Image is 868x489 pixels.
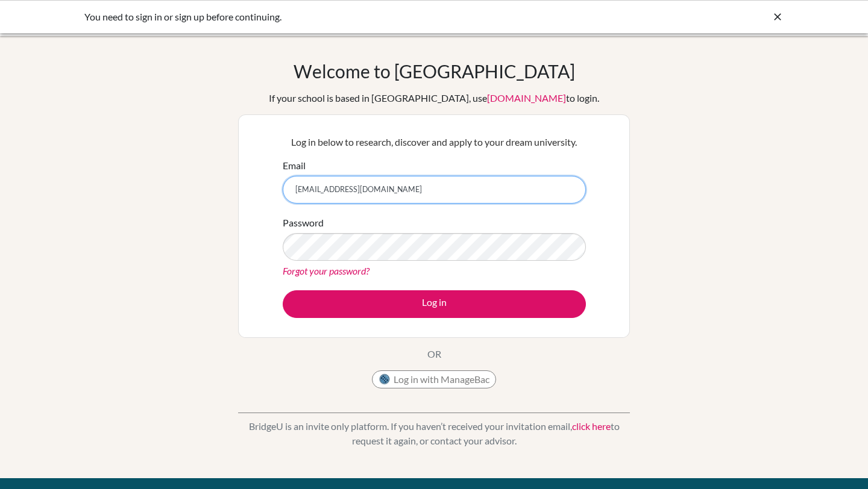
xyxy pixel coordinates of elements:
[283,216,324,230] label: Password
[427,347,441,361] p: OR
[283,135,586,149] p: Log in below to research, discover and apply to your dream university.
[372,370,496,388] button: Log in with ManageBac
[283,158,306,173] label: Email
[572,420,611,432] a: click here
[283,290,586,318] button: Log in
[238,419,630,448] p: BridgeU is an invite only platform. If you haven’t received your invitation email, to request it ...
[283,265,370,276] a: Forgot your password?
[84,10,603,24] div: You need to sign in or sign up before continuing.
[269,91,599,105] div: If your school is based in [GEOGRAPHIC_DATA], use to login.
[487,92,566,104] a: [DOMAIN_NAME]
[294,60,575,82] h1: Welcome to [GEOGRAPHIC_DATA]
